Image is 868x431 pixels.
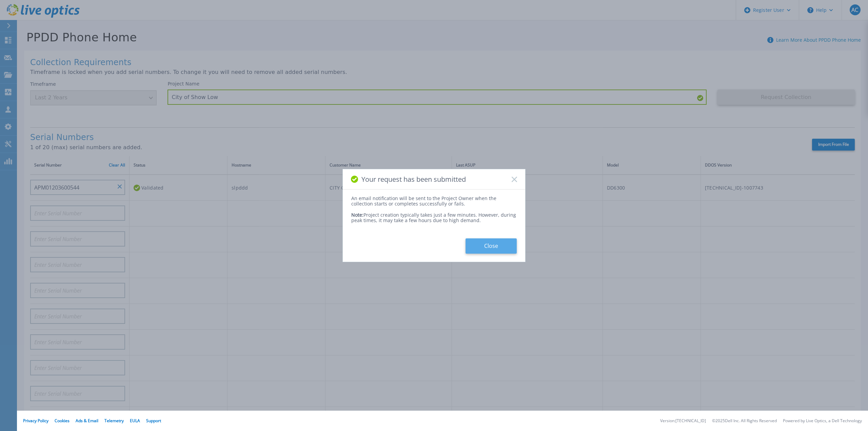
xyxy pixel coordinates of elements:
[712,419,777,423] li: © 2025 Dell Inc. All Rights Reserved
[146,418,161,424] a: Support
[104,418,124,424] a: Telemetry
[23,418,48,424] a: Privacy Policy
[351,212,363,218] span: Note:
[361,175,466,183] span: Your request has been submitted
[130,418,140,424] a: EULA
[660,419,706,423] li: Version: [TECHNICAL_ID]
[351,207,517,223] div: Project creation typically takes just a few minutes. However, during peak times, it may take a fe...
[351,196,517,207] div: An email notification will be sent to the Project Owner when the collection starts or completes s...
[783,419,862,423] li: Powered by Live Optics, a Dell Technology
[55,418,70,424] a: Cookies
[466,238,517,254] button: Close
[76,418,98,424] a: Ads & Email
